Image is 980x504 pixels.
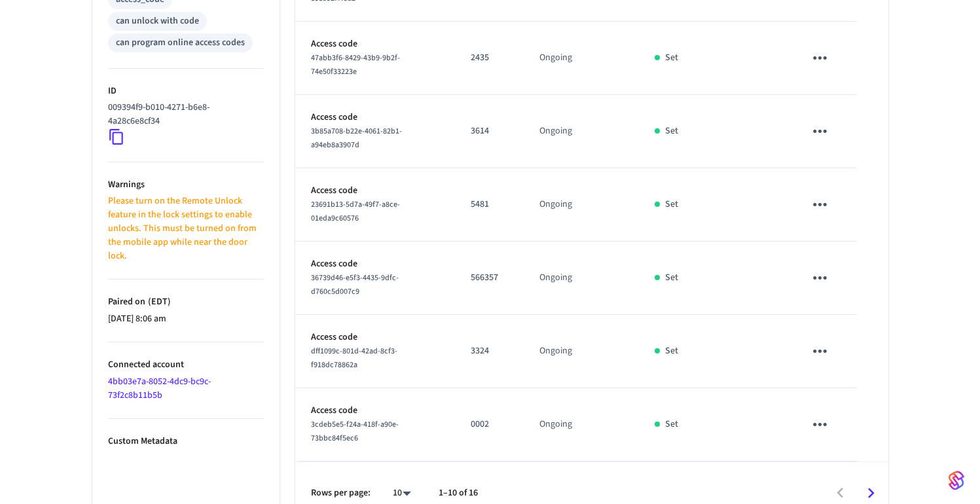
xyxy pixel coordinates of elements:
td: Ongoing [524,388,639,461]
span: 36739d46-e5f3-4435-9dfc-d760c5d007c9 [311,272,399,297]
p: Access code [311,331,439,344]
div: can unlock with code [116,14,199,28]
p: Set [665,124,678,138]
p: 0002 [471,418,508,431]
p: [DATE] 8:06 am [108,312,264,326]
p: Access code [311,111,439,124]
p: Please turn on the Remote Unlock feature in the lock settings to enable unlocks. This must be tur... [108,194,264,263]
img: SeamLogoGradient.69752ec5.svg [949,470,964,491]
p: Rows per page: [311,486,371,500]
p: Connected account [108,358,264,372]
p: Access code [311,257,439,271]
span: ( EDT ) [145,295,171,308]
p: ID [108,84,264,98]
p: Access code [311,184,439,198]
p: 1–10 of 16 [439,486,478,500]
p: 009394f9-b010-4271-b6e8-4a28c6e8cf34 [108,101,259,128]
p: Custom Metadata [108,435,264,448]
p: Set [665,418,678,431]
td: Ongoing [524,315,639,388]
p: 3614 [471,124,508,138]
p: Set [665,344,678,358]
div: can program online access codes [116,36,245,50]
span: 3cdeb5e5-f24a-418f-a90e-73bbc84f5ec6 [311,419,399,444]
p: 566357 [471,271,508,285]
td: Ongoing [524,168,639,242]
p: Access code [311,404,439,418]
a: 4bb03e7a-8052-4dc9-bc9c-73f2c8b11b5b [108,375,211,402]
p: Warnings [108,178,264,192]
div: 10 [386,484,418,503]
td: Ongoing [524,242,639,315]
p: Access code [311,37,439,51]
p: 2435 [471,51,508,65]
td: Ongoing [524,95,639,168]
p: Set [665,271,678,285]
p: Set [665,51,678,65]
p: 5481 [471,198,508,211]
span: 3b85a708-b22e-4061-82b1-a94eb8a3907d [311,126,402,151]
span: dff1099c-801d-42ad-8cf3-f918dc78862a [311,346,397,370]
span: 23691b13-5d7a-49f7-a8ce-01eda9c60576 [311,199,400,224]
td: Ongoing [524,22,639,95]
p: 3324 [471,344,508,358]
p: Set [665,198,678,211]
p: Paired on [108,295,264,309]
span: 47abb3f6-8429-43b9-9b2f-74e50f33223e [311,52,400,77]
